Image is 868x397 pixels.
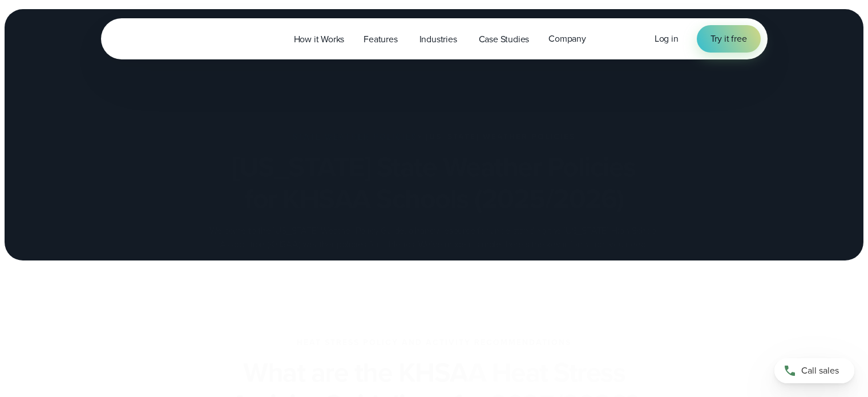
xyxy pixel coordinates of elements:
a: Case Studies [469,27,539,51]
span: Call sales [801,364,839,378]
span: How it Works [294,33,345,46]
span: Case Studies [479,33,530,46]
span: Try it free [710,32,747,46]
a: Try it free [697,25,761,53]
a: Call sales [774,358,854,383]
a: Log in [655,32,679,46]
a: How it Works [284,27,354,51]
span: Company [548,32,586,46]
span: Industries [419,33,457,46]
span: Features [364,33,397,46]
